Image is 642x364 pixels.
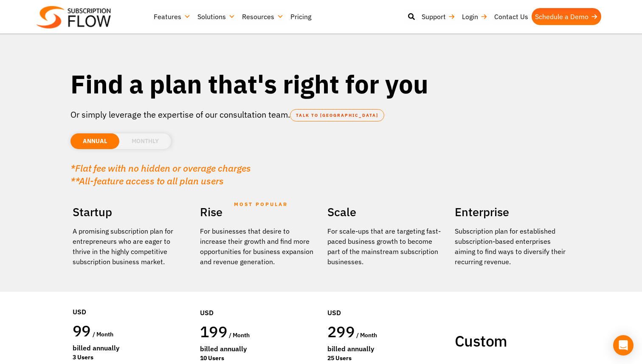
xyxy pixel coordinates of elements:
h2: Scale [327,202,442,222]
em: *Flat fee with no hidden or overage charges [70,162,251,174]
span: / month [93,330,113,338]
h2: Enterprise [455,202,569,222]
span: 199 [200,322,227,341]
h1: Find a plan that's right for you [70,68,572,100]
span: Custom [455,331,507,351]
span: 99 [73,321,91,341]
a: Features [150,8,194,25]
a: TALK TO [GEOGRAPHIC_DATA] [290,109,384,121]
div: For scale-ups that are targeting fast-paced business growth to become part of the mainstream subs... [327,226,442,267]
span: 299 [327,322,355,341]
a: Schedule a Demo [532,8,601,25]
p: Subscription plan for established subscription-based enterprises aiming to find ways to diversify... [455,226,569,267]
a: Pricing [287,8,315,25]
h2: Startup [73,202,187,222]
span: MOST POPULAR [234,195,288,214]
h2: Rise [200,202,315,222]
div: Billed Annually [327,344,442,354]
div: For businesses that desire to increase their growth and find more opportunities for business expa... [200,226,315,267]
div: 3 Users [73,353,187,362]
span: / month [356,331,377,339]
div: USD [73,281,187,321]
li: MONTHLY [119,133,171,149]
a: Resources [239,8,287,25]
span: / month [229,331,250,339]
a: Support [418,8,459,25]
div: USD [327,282,442,322]
div: Billed Annually [200,344,315,354]
img: Subscriptionflow [37,6,111,28]
p: Or simply leverage the expertise of our consultation team. [70,108,572,121]
li: ANNUAL [70,133,119,149]
div: Open Intercom Messenger [613,335,634,356]
div: USD [200,282,315,322]
p: A promising subscription plan for entrepreneurs who are eager to thrive in the highly competitive... [73,226,187,267]
div: Billed Annually [73,343,187,353]
a: Login [459,8,491,25]
div: 25 Users [327,354,442,363]
a: Solutions [194,8,239,25]
div: 10 Users [200,354,315,363]
a: Contact Us [491,8,532,25]
em: **All-feature access to all plan users [70,175,224,187]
